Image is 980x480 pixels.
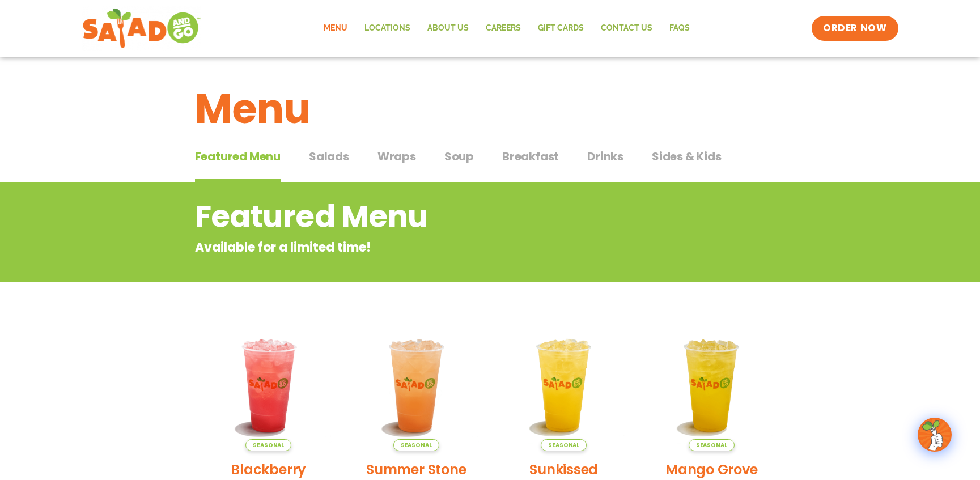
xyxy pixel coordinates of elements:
[502,148,559,165] span: Breakfast
[499,320,630,451] img: Product photo for Sunkissed Yuzu Lemonade
[315,15,356,41] a: Menu
[652,148,722,165] span: Sides & Kids
[529,15,592,41] a: GIFT CARDS
[823,22,886,35] span: ORDER NOW
[477,15,529,41] a: Careers
[587,148,623,165] span: Drinks
[661,15,698,41] a: FAQs
[195,238,694,257] p: Available for a limited time!
[309,148,349,165] span: Salads
[315,15,698,41] nav: Menu
[419,15,477,41] a: About Us
[541,439,587,451] span: Seasonal
[393,439,439,451] span: Seasonal
[195,148,281,165] span: Featured Menu
[592,15,661,41] a: Contact Us
[356,15,419,41] a: Locations
[812,16,898,41] a: ORDER NOW
[444,148,474,165] span: Soup
[689,439,735,451] span: Seasonal
[195,78,786,139] h1: Menu
[82,6,202,51] img: new-SAG-logo-768×292
[245,439,291,451] span: Seasonal
[377,148,416,165] span: Wraps
[646,320,777,451] img: Product photo for Mango Grove Lemonade
[351,320,482,451] img: Product photo for Summer Stone Fruit Lemonade
[203,320,334,451] img: Product photo for Blackberry Bramble Lemonade
[195,194,694,240] h2: Featured Menu
[195,144,786,182] div: Tabbed content
[919,419,951,451] img: wpChatIcon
